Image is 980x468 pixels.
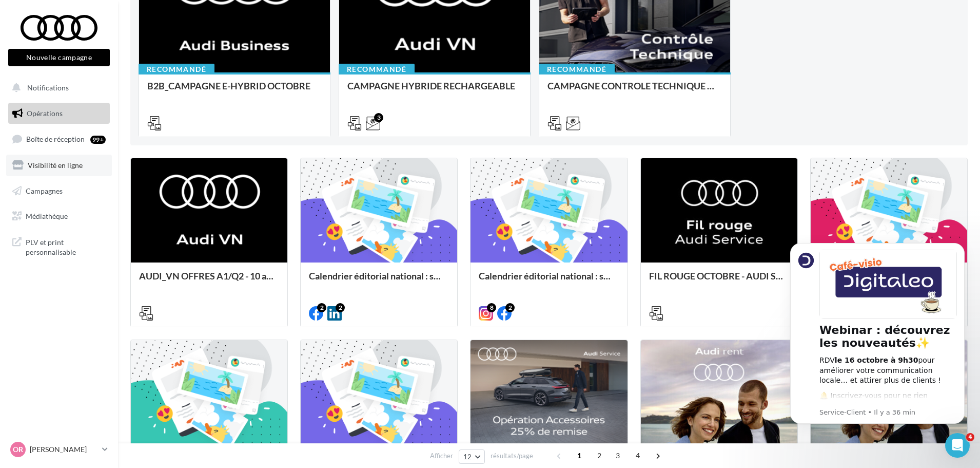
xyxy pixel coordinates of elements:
button: Notifications [6,77,108,99]
div: CAMPAGNE CONTROLE TECHNIQUE 25€ OCTOBRE [547,81,722,101]
span: Opérations [27,109,63,118]
p: [PERSON_NAME] [30,444,98,455]
span: Campagnes [26,186,63,195]
div: Recommandé [539,64,615,75]
span: 12 [463,453,472,461]
span: résultats/page [491,451,533,461]
span: 4 [966,433,974,441]
div: 8 [487,303,496,312]
a: OR [PERSON_NAME] [8,440,110,459]
div: 99+ [90,136,106,144]
div: AUDI_VN OFFRES A1/Q2 - 10 au 31 octobre [139,271,279,291]
span: PLV et print personnalisable [26,235,106,257]
span: Visibilité en ligne [28,161,83,170]
div: 3 [374,113,383,122]
div: 2 [505,303,515,312]
button: 12 [459,450,485,464]
div: Calendrier éditorial national : semaine du 06.10 au 12.10 [309,271,449,291]
iframe: Intercom live chat [945,433,970,458]
span: Notifications [27,83,69,92]
a: Médiathèque [6,205,112,227]
span: 3 [610,447,626,464]
a: Campagnes [6,180,112,202]
iframe: Intercom notifications message [775,230,980,463]
span: Afficher [430,451,453,461]
button: Nouvelle campagne [8,49,110,66]
div: B2B_CAMPAGNE E-HYBRID OCTOBRE [147,81,322,101]
div: FIL ROUGE OCTOBRE - AUDI SERVICE [649,271,789,291]
div: CAMPAGNE HYBRIDE RECHARGEABLE [347,81,522,101]
span: OR [13,444,23,455]
a: PLV et print personnalisable [6,231,112,261]
div: Calendrier éditorial national : semaine du 29.09 au 05.10 [479,271,619,291]
span: Boîte de réception [26,135,85,143]
div: 2 [317,303,326,312]
span: 2 [591,447,607,464]
div: Recommandé [339,64,415,75]
a: Visibilité en ligne [6,155,112,176]
span: Médiathèque [26,212,68,220]
div: 2 [336,303,345,312]
span: 1 [571,447,587,464]
span: 4 [630,447,646,464]
a: Opérations [6,103,112,124]
div: Recommandé [139,64,214,75]
a: Boîte de réception99+ [6,128,112,150]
